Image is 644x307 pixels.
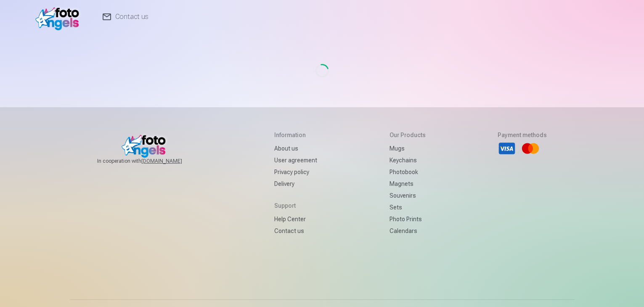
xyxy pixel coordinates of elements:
[274,178,317,190] a: Delivery
[274,225,317,237] a: Contact us
[390,143,426,154] a: Mugs
[274,131,317,139] h5: Information
[274,154,317,166] a: User agreement
[141,158,202,164] a: [DOMAIN_NAME]
[274,143,317,154] a: About us
[390,166,426,178] a: Photobook
[390,213,426,225] a: Photo prints
[390,190,426,201] a: Souvenirs
[390,154,426,166] a: Keychains
[390,131,426,139] h5: Our products
[390,225,426,237] a: Calendars
[521,139,540,158] li: Mastercard
[274,213,317,225] a: Help Center
[498,131,547,139] h5: Payment methods
[390,201,426,213] a: Sets
[498,139,516,158] li: Visa
[274,166,317,178] a: Privacy policy
[35,3,84,30] img: /v1
[390,178,426,190] a: Magnets
[97,158,202,164] span: In cooperation with
[274,201,317,210] h5: Support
